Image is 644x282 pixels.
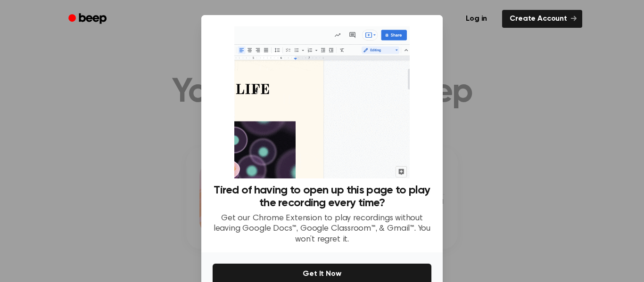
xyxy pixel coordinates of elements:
[213,184,431,209] h3: Tired of having to open up this page to play the recording every time?
[213,213,431,245] p: Get our Chrome Extension to play recordings without leaving Google Docs™, Google Classroom™, & Gm...
[234,26,409,178] img: Beep extension in action
[502,10,582,28] a: Create Account
[62,10,115,28] a: Beep
[456,8,496,30] a: Log in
